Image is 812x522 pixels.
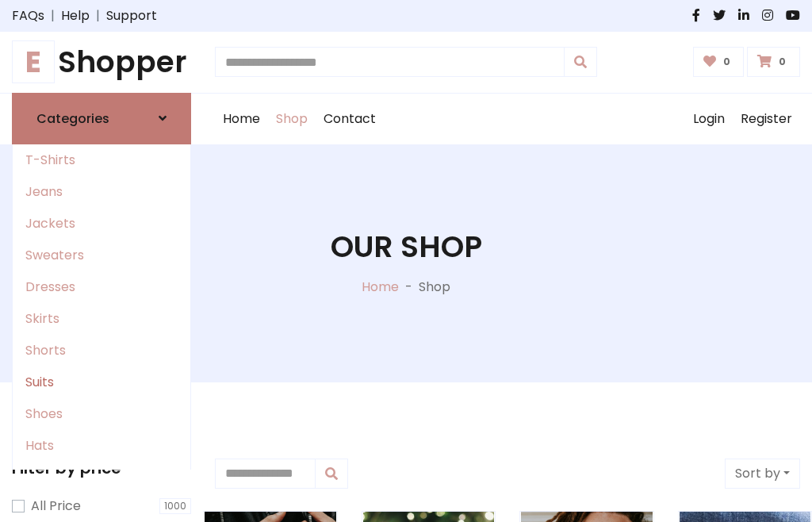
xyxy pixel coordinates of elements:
a: Register [733,94,800,144]
a: 0 [693,47,745,77]
a: Dresses [13,271,190,303]
a: Home [215,94,268,144]
a: Categories [12,93,191,144]
span: 0 [775,55,790,69]
a: Contact [316,94,384,144]
h1: Shopper [12,44,191,80]
span: 1000 [159,498,191,514]
span: 0 [719,55,734,69]
a: Shorts [13,335,190,367]
button: Sort by [725,459,800,489]
a: Shop [268,94,316,144]
a: Skirts [13,303,190,335]
a: Help [61,6,90,25]
a: Home [362,278,399,296]
span: | [44,6,61,25]
a: T-Shirts [13,144,190,176]
p: Shop [419,278,450,297]
a: Hats [13,430,190,462]
a: Jeans [13,176,190,208]
a: FAQs [12,6,44,25]
label: All Price [31,497,81,516]
a: Support [106,6,157,25]
a: Sweaters [13,240,190,271]
span: E [12,40,55,83]
a: EShopper [12,44,191,80]
a: Jackets [13,208,190,240]
a: Shoes [13,398,190,430]
p: - [399,278,419,297]
a: 0 [747,47,800,77]
h1: Our Shop [331,229,482,265]
h5: Filter by price [12,459,191,478]
span: | [90,6,106,25]
h6: Categories [36,111,109,126]
a: Login [685,94,733,144]
a: Suits [13,367,190,398]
